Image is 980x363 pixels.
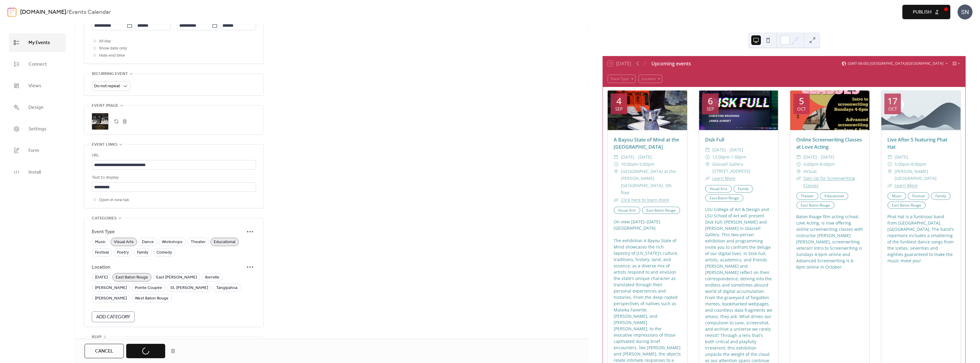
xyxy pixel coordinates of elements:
span: Publish [913,9,931,16]
span: RSVP [92,334,102,341]
div: ••• [84,337,264,350]
span: [PERSON_NAME] [95,295,127,302]
span: [DATE] [895,153,908,161]
div: Baton Rouge film acting school, Love Acting, is now offering online screenwriting classes with in... [790,213,869,270]
span: - [638,161,639,168]
a: Settings [9,120,66,138]
span: Pointe Coupée [135,284,162,292]
span: Virtual [803,168,817,175]
div: ​ [796,161,801,168]
a: Form [9,141,66,160]
a: Design [9,98,66,117]
div: ​ [705,161,710,168]
span: Event links [92,141,118,148]
div: ​ [887,153,892,161]
span: Add Category [96,314,130,321]
span: - [730,153,731,161]
button: Cancel [85,344,124,358]
div: ​ [887,182,892,189]
a: Connect [9,55,66,73]
a: [DOMAIN_NAME] [20,7,66,18]
a: Install [9,163,66,181]
b: / [66,7,69,18]
span: Iberville [205,274,219,281]
span: Dance [142,239,154,246]
span: [DATE] - [DATE] [803,153,834,161]
a: Disk Full [705,136,724,143]
span: Comedy [156,249,172,256]
div: ​ [705,175,710,182]
a: Sign Up for Screenwriting Classes [803,175,855,188]
div: Upcoming events [651,60,691,67]
span: Poetry [117,249,129,256]
span: Glassell Gallery [STREET_ADDRESS] [712,161,772,175]
span: 4:00pm [803,161,818,168]
div: ​ [614,168,618,175]
span: Family [137,249,148,256]
span: East Baton Rouge [116,274,148,281]
span: 8:00pm [911,161,926,168]
span: Workshops [162,239,183,246]
span: All day [99,38,111,45]
span: Install [28,168,41,177]
span: Views [28,81,41,91]
a: Learn More [712,175,735,181]
div: 17 [887,97,898,106]
span: [PERSON_NAME] [95,284,127,292]
div: Sep [707,107,714,111]
a: Learn More [895,183,918,188]
div: Oct [797,107,806,111]
span: 5:00pm [639,161,654,168]
div: SN [958,4,973,19]
span: Show date only [99,45,127,52]
span: - [910,161,911,168]
span: - [818,161,820,168]
span: Open in new tab [99,197,129,204]
span: [PERSON_NAME][GEOGRAPHIC_DATA] [895,168,955,182]
span: Tangipahoa [216,284,237,292]
span: Event Type [92,228,244,236]
span: Recurring event [92,70,128,78]
span: My Events [28,38,50,48]
span: West Baton Rouge [135,295,168,302]
span: Do not repeat [94,82,120,90]
span: Event image [92,102,118,109]
div: 4 [616,97,621,106]
div: ​ [614,161,618,168]
span: Categories [92,215,117,222]
span: Location [92,264,244,271]
span: Festival [95,249,109,256]
button: Add Category [92,311,135,322]
span: 12:00pm [712,153,730,161]
a: My Events [9,33,66,52]
div: Phat Hat is a funk/soul band from [GEOGRAPHIC_DATA], [GEOGRAPHIC_DATA]. The band's repertoire inc... [881,213,961,264]
div: 6 [708,97,713,106]
b: Events Calendar [69,7,111,18]
div: Sep [615,107,623,111]
span: Settings [28,124,46,134]
span: [DATE] - [DATE] [712,146,743,153]
a: Live After 5 featuring Phat Hat [887,136,947,150]
span: [DATE] - [DATE] [621,153,652,161]
span: [DATE] [95,274,108,281]
span: Theater [191,239,206,246]
a: Online Screenwriting Classes at Love Acting [796,136,862,150]
div: Oct [888,107,897,111]
div: 5 [799,97,804,106]
a: Click here to learn more [621,197,669,203]
div: URL [92,152,255,159]
span: Connect [28,60,47,69]
span: 5:00pm [895,161,910,168]
a: Views [9,76,66,95]
div: ; [92,113,109,130]
span: Hide end time [99,52,125,59]
div: ​ [796,153,801,161]
span: 10:00am [621,161,638,168]
div: ​ [796,168,801,175]
div: ​ [614,153,618,161]
span: [GEOGRAPHIC_DATA] at the [PERSON_NAME][GEOGRAPHIC_DATA], 5th floor [621,168,681,196]
span: 1:00pm [731,153,746,161]
span: Form [28,146,39,156]
span: St. [PERSON_NAME] [170,284,208,292]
